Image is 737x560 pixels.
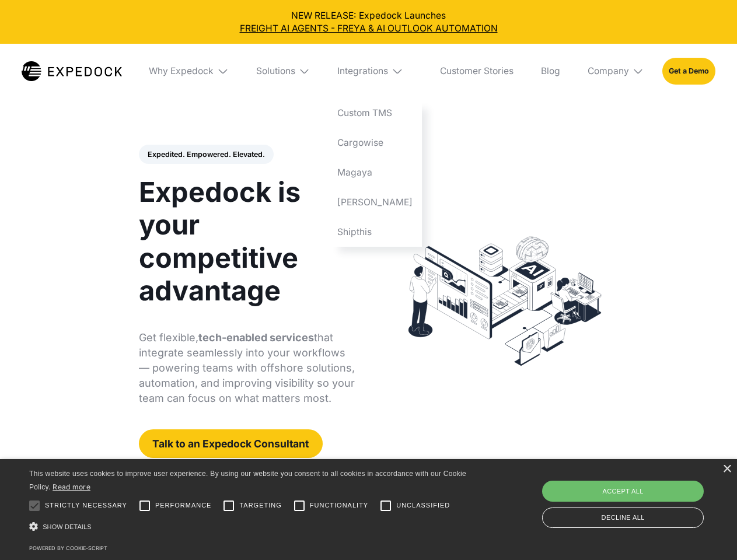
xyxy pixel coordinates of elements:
[29,519,470,535] div: Show details
[9,22,728,35] a: FREIGHT AI AGENTS - FREYA & AI OUTLOOK AUTOMATION
[139,330,355,406] p: Get flexible, that integrate seamlessly into your workflows — powering teams with offshore soluti...
[155,501,212,510] span: Performance
[329,99,422,247] nav: Integrations
[256,65,295,77] div: Solutions
[247,44,319,99] div: Solutions
[149,65,214,77] div: Why Expedock
[329,44,422,99] div: Integrations
[578,44,653,99] div: Company
[29,545,107,551] a: Powered by cookie-script
[53,482,90,491] a: Read more
[9,9,728,35] div: NEW RELEASE: Expedock Launches
[329,99,422,128] a: Custom TMS
[329,187,422,217] a: [PERSON_NAME]
[543,434,737,560] iframe: Chat Widget
[139,429,323,458] a: Talk to an Expedock Consultant
[198,331,314,344] strong: tech-enabled services
[45,501,127,510] span: Strictly necessary
[588,65,629,77] div: Company
[337,65,388,77] div: Integrations
[239,501,281,510] span: Targeting
[29,470,466,491] span: This website uses cookies to improve user experience. By using our website you consent to all coo...
[329,128,422,158] a: Cargowise
[329,217,422,247] a: Shipthis
[139,176,355,307] h1: Expedock is your competitive advantage
[431,44,522,99] a: Customer Stories
[532,44,569,99] a: Blog
[329,157,422,187] a: Magaya
[396,501,450,510] span: Unclassified
[140,44,238,99] div: Why Expedock
[310,501,368,510] span: Functionality
[43,523,92,530] span: Show details
[662,58,715,84] a: Get a Demo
